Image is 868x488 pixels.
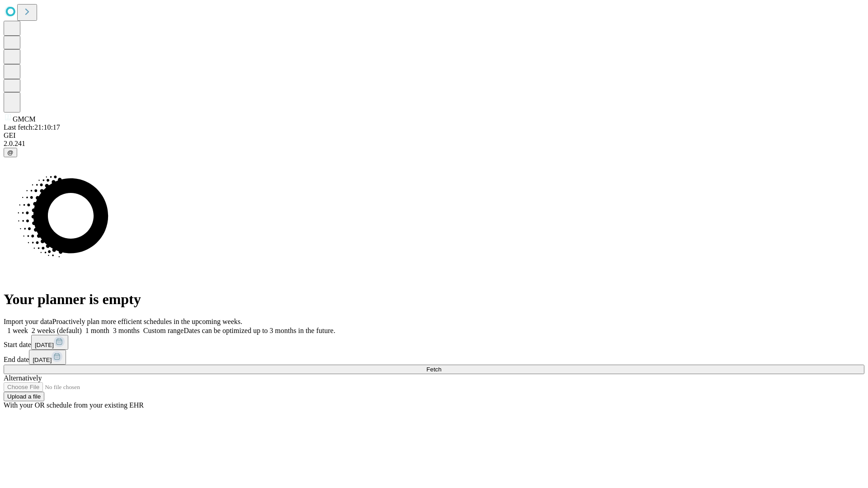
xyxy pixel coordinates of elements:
[4,401,144,409] span: With your OR schedule from your existing EHR
[4,374,42,382] span: Alternatively
[52,318,242,325] span: Proactively plan more efficient schedules in the upcoming weeks.
[143,327,184,334] span: Custom range
[184,327,335,334] span: Dates can be optimized up to 3 months in the future.
[35,342,54,348] span: [DATE]
[85,327,109,334] span: 1 month
[426,366,441,373] span: Fetch
[4,291,864,308] h1: Your planner is empty
[4,350,864,365] div: End date
[4,140,864,148] div: 2.0.241
[13,115,36,123] span: GMCM
[31,335,68,350] button: [DATE]
[4,123,60,131] span: Last fetch: 21:10:17
[4,148,17,157] button: @
[32,327,82,334] span: 2 weeks (default)
[4,318,52,325] span: Import your data
[7,327,28,334] span: 1 week
[29,350,66,365] button: [DATE]
[4,335,864,350] div: Start date
[33,357,52,363] span: [DATE]
[4,131,864,140] div: GEI
[7,149,14,156] span: @
[113,327,140,334] span: 3 months
[4,392,44,401] button: Upload a file
[4,365,864,374] button: Fetch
